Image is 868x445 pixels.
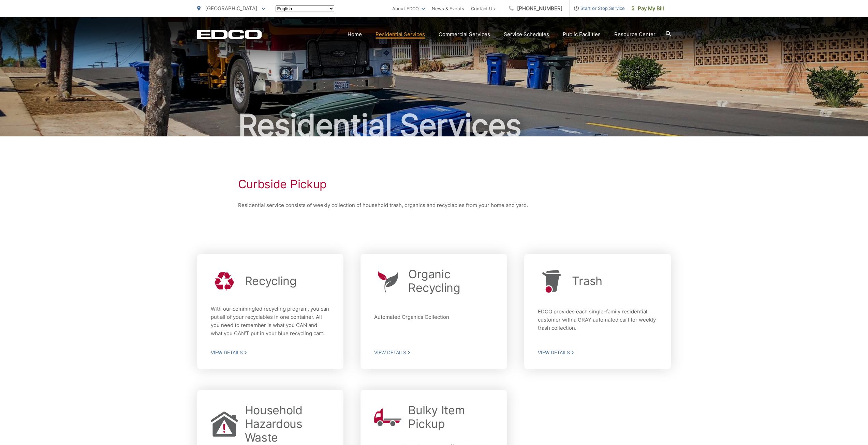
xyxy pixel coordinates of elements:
[197,254,344,369] a: Recycling With our commingled recycling program, you can put all of your recyclables in one conta...
[432,4,464,13] a: News & Events
[524,254,671,369] a: Trash EDCO provides each single-family residential customer with a GRAY automated cart for weekly...
[361,254,507,369] a: Organic Recycling Automated Organics Collection View Details
[572,274,602,288] h2: Trash
[439,30,490,39] a: Commercial Services
[408,403,494,431] h2: Bulky Item Pickup
[276,5,334,12] select: Select a language
[197,108,671,143] h2: Residential Services
[238,177,630,191] h1: Curbside Pickup
[408,267,494,295] h2: Organic Recycling
[538,308,657,335] p: EDCO provides each single-family residential customer with a GRAY automated cart for weekly trash...
[374,350,494,356] span: View Details
[197,30,262,39] a: EDCD logo. Return to the homepage.
[392,4,425,13] a: About EDCO
[538,350,657,356] span: View Details
[245,403,330,444] h2: Household Hazardous Waste
[211,350,330,356] span: View Details
[376,30,425,39] a: Residential Services
[614,30,656,39] a: Resource Center
[348,30,362,39] a: Home
[245,274,297,288] h2: Recycling
[563,30,601,39] a: Public Facilities
[471,4,495,13] a: Contact Us
[238,201,630,209] p: Residential service consists of weekly collection of household trash, organics and recyclables fr...
[374,313,494,329] p: Automated Organics Collection
[211,305,330,338] p: With our commingled recycling program, you can put all of your recyclables in one container. All ...
[632,4,664,13] span: Pay My Bill
[205,5,257,12] span: [GEOGRAPHIC_DATA]
[504,30,549,39] a: Service Schedules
